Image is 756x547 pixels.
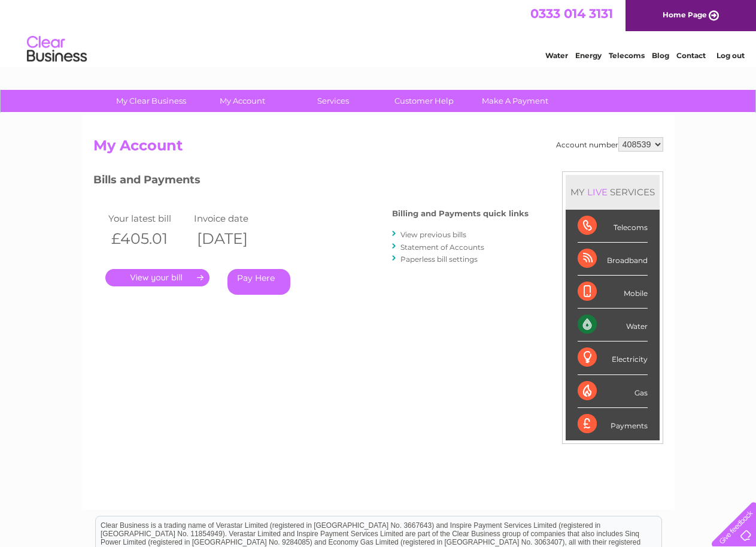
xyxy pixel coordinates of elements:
[400,255,478,264] a: Paperless bill settings
[392,209,529,218] h4: Billing and Payments quick links
[652,51,669,60] a: Blog
[716,51,745,60] a: Log out
[578,276,648,309] div: Mobile
[578,309,648,342] div: Water
[93,137,663,160] h2: My Account
[578,408,648,440] div: Payments
[609,51,645,60] a: Telecoms
[26,31,87,68] img: logo.png
[578,243,648,276] div: Broadband
[191,210,277,226] td: Invoice date
[400,243,484,252] a: Statement of Accounts
[102,90,201,112] a: My Clear Business
[676,51,706,60] a: Contact
[545,51,568,60] a: Water
[284,90,382,112] a: Services
[105,210,192,226] td: Your latest bill
[105,269,210,286] a: .
[227,269,290,295] a: Pay Here
[191,226,277,251] th: [DATE]
[575,51,602,60] a: Energy
[193,90,292,112] a: My Account
[96,7,661,58] div: Clear Business is a trading name of Verastar Limited (registered in [GEOGRAPHIC_DATA] No. 3667643...
[93,171,529,192] h3: Bills and Payments
[578,342,648,374] div: Electricity
[530,6,613,21] a: 0333 014 3131
[556,137,663,152] div: Account number
[105,226,192,251] th: £405.01
[578,375,648,408] div: Gas
[466,90,564,112] a: Make A Payment
[400,230,466,239] a: View previous bills
[578,210,648,243] div: Telecoms
[375,90,473,112] a: Customer Help
[566,175,660,209] div: MY SERVICES
[585,186,610,198] div: LIVE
